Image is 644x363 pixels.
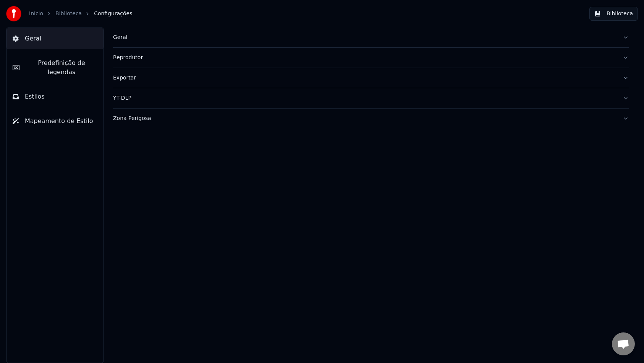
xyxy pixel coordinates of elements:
[589,7,638,21] button: Biblioteca
[55,10,82,18] a: Biblioteca
[113,28,629,47] button: Geral
[113,94,616,102] div: YT-DLP
[6,52,104,83] button: Predefinição de legendas
[25,117,93,126] span: Mapeamento de Estilo
[113,74,616,82] div: Exportar
[29,10,43,18] a: Início
[6,28,104,49] button: Geral
[113,109,629,128] button: Zona Perigosa
[113,88,629,108] button: YT-DLP
[113,115,616,122] div: Zona Perigosa
[6,110,104,132] button: Mapeamento de Estilo
[6,86,104,107] button: Estilos
[25,92,45,101] span: Estilos
[113,48,629,68] button: Reprodutor
[94,10,132,18] span: Configurações
[25,34,41,43] span: Geral
[6,6,21,21] img: youka
[113,68,629,88] button: Exportar
[113,54,616,62] div: Reprodutor
[612,332,635,355] a: Bate-papo aberto
[113,34,616,41] div: Geral
[26,58,97,77] span: Predefinição de legendas
[29,10,132,18] nav: breadcrumb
